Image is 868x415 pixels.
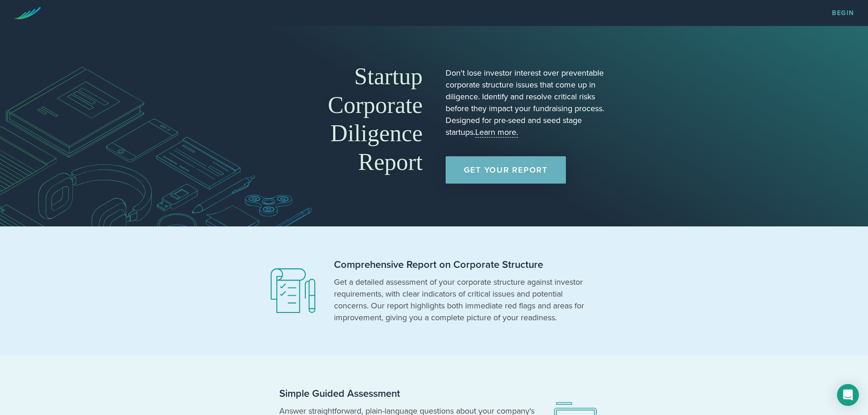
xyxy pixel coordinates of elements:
[261,62,423,176] h1: Startup Corporate Diligence Report
[334,258,589,272] h2: Comprehensive Report on Corporate Structure
[446,67,607,138] p: Don't lose investor interest over preventable corporate structure issues that come up in diligenc...
[475,127,518,138] a: Learn more.
[832,10,854,16] a: Begin
[446,156,566,184] a: Get Your Report
[334,276,589,323] p: Get a detailed assessment of your corporate structure against investor requirements, with clear i...
[837,384,859,406] div: Open Intercom Messenger
[279,387,534,400] h2: Simple Guided Assessment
